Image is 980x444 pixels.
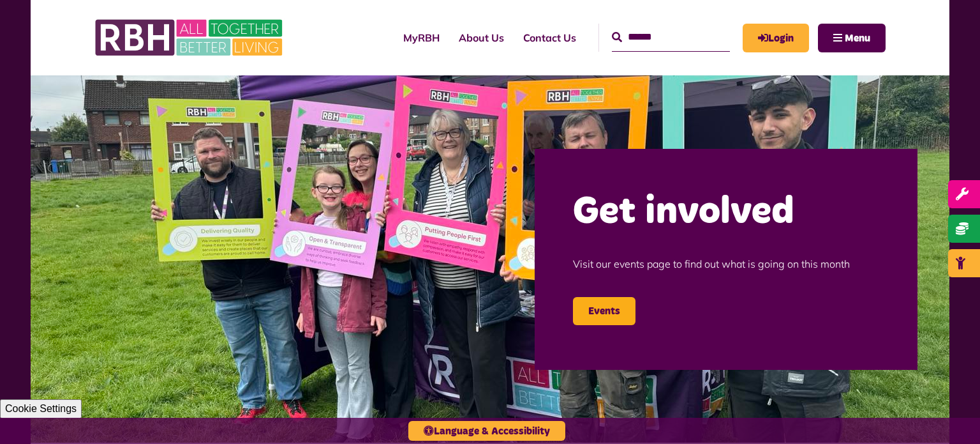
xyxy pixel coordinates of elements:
[923,387,980,444] iframe: Netcall Web Assistant for live chat
[394,20,449,55] a: MyRBH
[31,75,949,443] img: Image (22)
[94,13,286,63] img: RBH
[573,187,879,237] h2: Get involved
[573,237,879,291] p: Visit our events page to find out what is going on this month
[514,20,586,55] a: Contact Us
[743,24,809,52] a: MyRBH
[449,20,514,55] a: About Us
[845,33,870,43] span: Menu
[573,297,635,325] a: Events
[818,24,886,52] button: Navigation
[408,421,565,441] button: Language & Accessibility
